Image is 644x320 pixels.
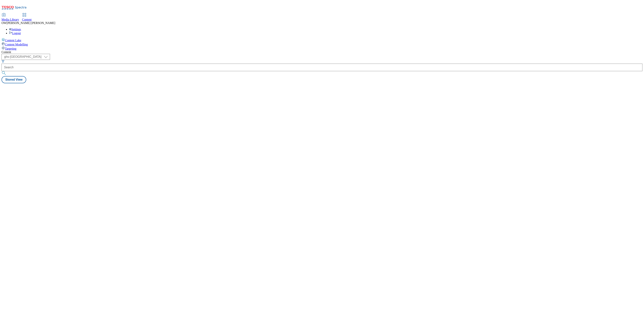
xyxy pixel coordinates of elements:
span: Content Lake [5,39,21,42]
span: OW [2,21,7,25]
a: Content [22,13,32,21]
a: Targeting [2,46,642,50]
span: Content [22,18,32,21]
a: Content Modelling [2,42,642,46]
span: [PERSON_NAME] [PERSON_NAME] [7,21,55,25]
a: Media Library [2,13,19,21]
div: Content [2,50,642,54]
span: Media Library [2,18,19,21]
button: Stored View [2,76,26,83]
a: Logout [9,32,21,35]
input: Search [2,64,642,71]
a: Settings [9,28,21,31]
span: Targeting [5,47,16,50]
svg: Search Filters [2,60,5,63]
a: Content Lake [2,38,642,42]
span: Content Modelling [5,43,28,46]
